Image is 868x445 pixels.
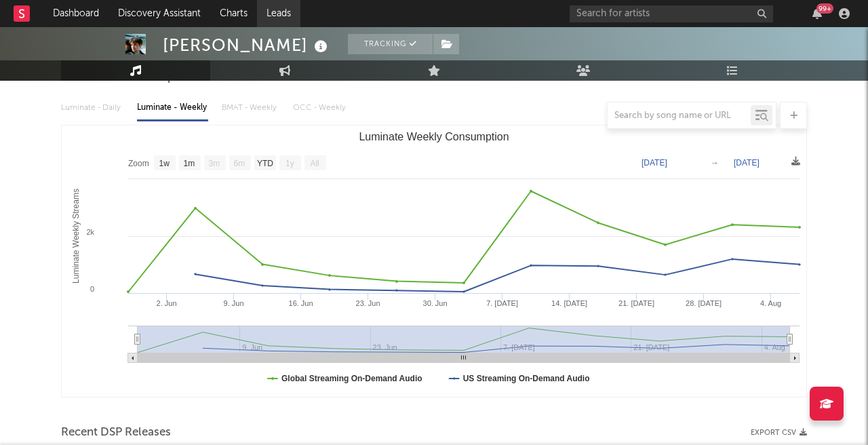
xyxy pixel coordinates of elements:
[486,299,518,307] text: 7. [DATE]
[224,299,244,307] text: 9. Jun
[734,158,759,168] text: [DATE]
[570,5,773,22] input: Search for artists
[90,285,94,293] text: 0
[184,159,195,168] text: 1m
[551,299,587,307] text: 14. [DATE]
[62,125,806,397] svg: Luminate Weekly Consumption
[359,131,509,142] text: Luminate Weekly Consumption
[356,299,380,307] text: 23. Jun
[760,299,781,307] text: 4. Aug
[423,299,448,307] text: 30. Jun
[209,159,220,168] text: 3m
[642,158,667,168] text: [DATE]
[128,159,149,168] text: Zoom
[348,34,433,54] button: Tracking
[157,299,177,307] text: 2. Jun
[61,425,171,441] span: Recent DSP Releases
[618,299,654,307] text: 21. [DATE]
[281,374,422,383] text: Global Streaming On-Demand Audio
[711,158,719,168] text: →
[234,159,245,168] text: 6m
[137,96,208,119] div: Luminate - Weekly
[86,228,94,236] text: 2k
[71,189,81,284] text: Luminate Weekly Streams
[816,3,833,14] div: 99 +
[463,374,590,383] text: US Streaming On-Demand Audio
[608,111,751,121] input: Search by song name or URL
[812,8,822,19] button: 99+
[257,159,273,168] text: YTD
[163,34,331,56] div: [PERSON_NAME]
[751,429,807,437] button: Export CSV
[159,159,170,168] text: 1w
[289,299,313,307] text: 16. Jun
[310,159,319,168] text: All
[285,159,294,168] text: 1y
[686,299,722,307] text: 28. [DATE]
